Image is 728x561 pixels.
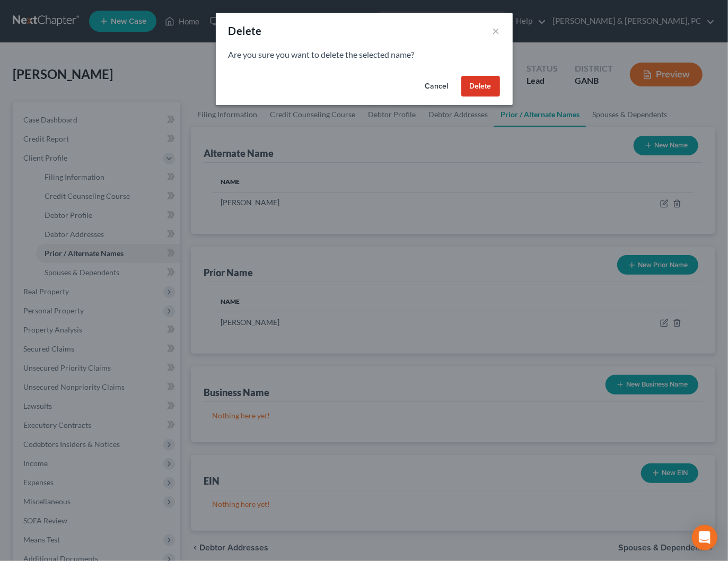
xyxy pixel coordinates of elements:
[229,49,500,61] p: Are you sure you want to delete the selected name?
[493,24,500,37] button: ×
[229,23,262,38] div: Delete
[417,76,457,97] button: Cancel
[692,525,717,550] div: Open Intercom Messenger
[461,76,500,97] button: Delete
